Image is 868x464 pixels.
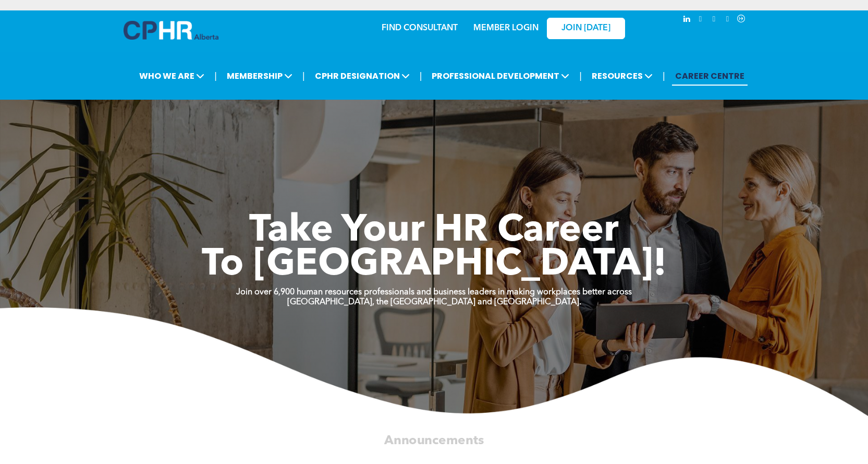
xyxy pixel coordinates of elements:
[136,66,207,86] span: WHO WE ARE
[124,21,218,40] img: A blue and white logo for cp alberta
[736,13,747,27] a: Social network
[384,434,484,447] span: Announcements
[547,18,625,39] a: JOIN [DATE]
[382,24,458,32] a: FIND CONSULTANT
[420,65,422,87] li: |
[722,13,733,27] a: facebook
[561,23,610,33] span: JOIN [DATE]
[708,13,720,27] a: youtube
[579,65,582,87] li: |
[302,65,305,87] li: |
[663,65,665,87] li: |
[589,66,656,86] span: RESOURCES
[672,66,748,86] a: CAREER CENTRE
[312,66,413,86] span: CPHR DESIGNATION
[202,246,667,284] span: To [GEOGRAPHIC_DATA]!
[224,66,296,86] span: MEMBERSHIP
[681,13,693,27] a: linkedin
[287,298,581,306] strong: [GEOGRAPHIC_DATA], the [GEOGRAPHIC_DATA] and [GEOGRAPHIC_DATA].
[236,288,632,296] strong: Join over 6,900 human resources professionals and business leaders in making workplaces better ac...
[473,24,539,32] a: MEMBER LOGIN
[695,13,706,27] a: instagram
[249,212,619,250] span: Take Your HR Career
[429,66,572,86] span: PROFESSIONAL DEVELOPMENT
[214,65,217,87] li: |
